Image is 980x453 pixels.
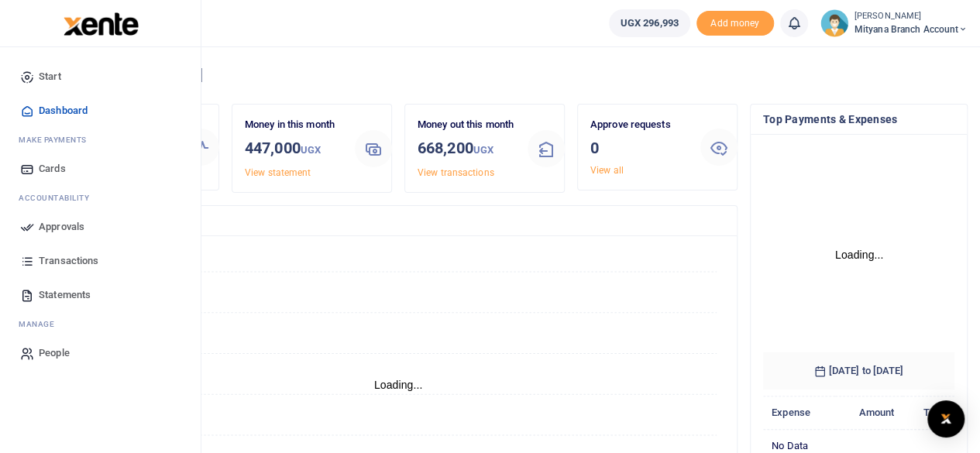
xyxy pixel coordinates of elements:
span: UGX 296,993 [621,15,679,31]
a: logo-small logo-large logo-large [62,17,139,29]
span: Approvals [39,219,84,235]
span: ake Payments [26,134,87,146]
h3: 447,000 [245,136,342,162]
span: Cards [39,161,66,177]
span: anage [26,318,55,330]
li: M [12,128,188,152]
p: Approve requests [590,117,688,133]
small: [PERSON_NAME] [854,10,968,23]
span: Dashboard [39,103,88,118]
a: Dashboard [12,94,188,128]
small: UGX [301,144,321,156]
span: Statements [39,287,91,303]
a: UGX 296,993 [609,9,690,37]
a: Transactions [12,244,188,278]
p: Money out this month [418,117,515,133]
small: UGX [473,144,493,156]
h3: 0 [590,136,688,160]
li: Ac [12,186,188,210]
li: Toup your wallet [696,11,774,36]
h6: [DATE] to [DATE] [763,352,954,390]
a: Cards [12,152,188,186]
a: Add money [696,16,774,28]
li: M [12,312,188,336]
h4: Transactions Overview [72,212,724,229]
a: Approvals [12,210,188,244]
text: Loading... [374,379,423,391]
a: profile-user [PERSON_NAME] Mityana Branch Account [820,9,968,37]
img: profile-user [820,9,848,37]
h4: Top Payments & Expenses [763,111,954,128]
h4: Hello [PERSON_NAME] [59,67,968,84]
th: Expense [763,396,835,430]
a: View all [590,165,624,176]
span: Mityana Branch Account [854,22,968,36]
a: View transactions [418,167,494,178]
th: Txns [903,396,954,430]
span: Add money [696,11,774,36]
span: countability [30,192,89,204]
img: logo-large [64,12,139,36]
span: People [39,345,70,361]
span: Transactions [39,253,98,269]
a: Start [12,60,188,94]
th: Amount [835,396,903,430]
a: People [12,336,188,370]
a: Statements [12,278,188,312]
a: View statement [245,167,311,178]
h3: 668,200 [418,136,515,162]
span: Start [39,69,61,84]
div: Open Intercom Messenger [927,400,965,438]
li: Wallet ballance [603,9,696,37]
text: Loading... [835,249,884,261]
p: Money in this month [245,117,342,133]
